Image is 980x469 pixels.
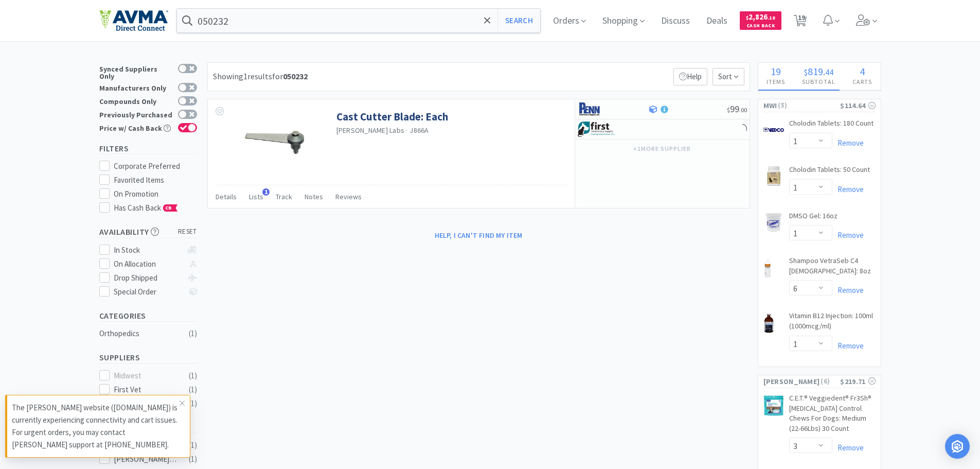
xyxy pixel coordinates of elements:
img: e77680b11cc048cd93748b7c361e07d2_7903.png [763,166,784,186]
div: Showing 1 results [213,70,308,83]
input: Search by item, sku, manufacturer, ingredient, size... [177,9,541,32]
a: Cholodin Tablets: 180 Count [789,118,874,133]
span: 99 [727,103,747,115]
div: ( 1 ) [189,370,197,382]
a: Deals [702,16,732,26]
a: 19 [790,18,811,27]
span: 19 [771,65,781,78]
a: Remove [832,230,864,240]
div: . [794,66,844,77]
div: ( 1 ) [189,384,197,396]
span: 4 [860,65,865,78]
h4: Items [758,77,794,86]
h5: Availability [99,226,197,238]
span: for [272,71,308,81]
a: Remove [832,138,864,148]
p: Help [673,68,707,85]
span: Lists [249,192,263,201]
div: Special Order [114,286,182,298]
a: Remove [832,184,864,194]
div: First Vet [114,384,177,396]
span: [PERSON_NAME] [763,376,820,387]
h5: Filters [99,143,197,154]
img: c8ed6304adfc425e9ee7ddc2071851a9_263961.jpeg [763,395,784,416]
button: Search [497,9,540,32]
div: Compounds Only [99,96,173,105]
span: MWI [763,100,777,111]
a: Cholodin Tablets: 50 Count [789,165,870,179]
div: ( 1 ) [189,453,197,465]
span: Notes [305,192,323,201]
img: 67d67680309e4a0bb49a5ff0391dcc42_6.png [578,121,616,137]
h4: Carts [844,77,881,86]
div: ( 1 ) [189,439,197,451]
img: e1133ece90fa4a959c5ae41b0808c578_9.png [578,101,616,117]
a: $2,826.18Cash Back [740,7,781,34]
img: 9637b8d9f872495fbe8bef2e0c7f06f2_7925.png [763,212,784,233]
div: Midwest [114,370,177,382]
div: Manufacturers Only [99,83,173,92]
a: Vitamin B12 Injection: 100ml (1000mcg/ml) [789,311,876,335]
p: The [PERSON_NAME] website ([DOMAIN_NAME]) is currently experiencing connectivity and cart issues.... [12,402,180,451]
div: Previously Purchased [99,110,173,118]
a: Remove [832,341,864,351]
img: 13af4ff41d154b9391b86969c9bca0fb_119260.jpeg [241,110,308,177]
span: · [406,126,408,135]
img: 0b4f3b0d740647f586034a27005a9f77_410467.png [763,258,772,279]
span: Details [216,192,237,201]
span: Reviews [335,192,362,201]
button: Help, I can't find my item [429,227,529,244]
a: [PERSON_NAME] Labs [336,126,405,135]
a: C.E.T.® Veggiedent® Fr3Sh® [MEDICAL_DATA] Control Chews For Dogs: Medium (22-66Lbs) 30 Count [789,393,876,438]
div: Open Intercom Messenger [945,434,970,459]
span: $ [804,67,808,77]
h5: Categories [99,310,197,322]
a: Remove [832,285,864,295]
img: a2010fae863c4c4aa1aa860ed8dc52f5_7058.png [763,313,775,334]
div: Favorited Items [114,174,197,186]
div: Orthopedics [99,327,183,340]
div: Corporate Preferred [114,160,197,172]
div: $219.71 [840,376,875,387]
span: J866A [409,126,429,135]
a: DMSO Gel: 16oz [789,211,838,225]
img: e4e33dab9f054f5782a47901c742baa9_102.png [99,10,168,31]
div: Synced Suppliers Only [99,64,173,80]
span: 2,826 [746,12,775,22]
span: 819 [808,65,823,78]
div: In Stock [114,244,182,256]
span: Track [276,192,292,201]
h4: Subtotal [794,77,844,86]
span: CB [164,205,174,211]
a: Remove [832,443,864,453]
span: $ [727,106,730,114]
img: 15295c0ee14f4e72a897c08ba038ce66_7902.png [763,119,784,140]
div: On Allocation [114,258,182,270]
div: ( 1 ) [189,327,197,340]
h5: Suppliers [99,352,197,363]
div: On Promotion [114,188,197,200]
div: Price w/ Cash Back [99,123,173,132]
span: 44 [825,67,833,77]
span: Cash Back [746,23,775,30]
span: . 00 [739,106,747,114]
strong: 050232 [283,71,308,81]
a: Shampoo VetraSeb C4 [DEMOGRAPHIC_DATA]: 8oz [789,256,876,280]
div: Drop Shipped [114,272,182,284]
button: +1more supplier [628,142,696,156]
div: $114.64 [840,100,875,111]
a: Discuss [657,16,694,26]
span: reset [178,227,197,237]
span: . 18 [768,14,775,21]
a: Cast Cutter Blade: Each [336,110,448,124]
span: $ [746,14,749,21]
div: ( 1 ) [189,397,197,410]
span: ( 5 ) [777,100,840,111]
span: Sort [712,68,744,85]
span: ( 6 ) [819,376,840,387]
span: Has Cash Back [114,203,178,213]
span: 1 [262,188,270,196]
